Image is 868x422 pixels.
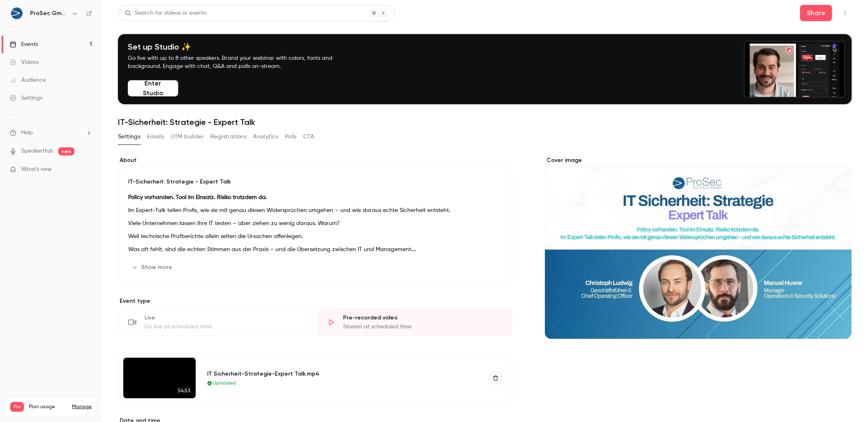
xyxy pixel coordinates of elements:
button: Share [800,5,832,21]
div: Audience [10,76,46,84]
a: SpeakerHub [21,147,53,155]
h4: Set up Studio ✨ [128,42,352,52]
button: UTM builder [171,130,204,143]
div: Search for videos or events [125,9,206,17]
div: Videos [10,58,39,66]
button: Registrations [210,130,247,143]
button: Polls [285,130,297,143]
button: Show more [128,261,177,274]
h1: IT-Sicherheit: Strategie - Expert Talk [118,117,852,127]
span: Help [21,129,33,137]
li: help-dropdown-opener [10,129,92,137]
p: Event type [118,297,512,305]
p: Viele Unternehmen lassen ihre IT testen – aber ziehen zu wenig daraus. Warum? [128,219,502,228]
section: Cover image [545,156,852,339]
span: 54:53 [175,386,192,395]
p: Was oft fehlt, sind die echten Stimmen aus der Praxis – und die Übersetzung zwischen IT und Manag... [128,245,502,254]
div: Go live at scheduled time [144,323,304,331]
div: Pre-recorded videoStream at scheduled time [317,308,513,336]
div: Events [10,40,38,48]
p: Weil technische Prüfberichte allein selten die Ursachen offenlegen. [128,232,502,241]
button: Settings [118,130,140,143]
span: Uploaded [213,380,236,387]
button: CTA [303,130,314,143]
p: Im Expert-Talk teilen Profis, wie sie mit genau diesen Widersprüchen umgehen – und wie daraus ech... [128,206,502,215]
h6: ProSec GmbH [30,9,68,17]
button: Emails [147,130,164,143]
p: IT-Sicherheit: Strategie - Expert Talk [128,178,502,186]
div: Pre-recorded video [343,314,503,322]
label: Cover image [545,156,852,164]
span: Plan usage [29,404,67,410]
strong: Policy vorhanden. Tool im Einsatz. Risiko trotzdem da. [128,195,267,200]
label: About [118,156,512,164]
a: Manage [72,404,92,410]
div: IT Sicherheit-Strategie-Expert Talk.mp4 [207,370,479,378]
span: new [58,147,74,155]
div: Settings [10,94,42,102]
span: Pro [10,402,24,412]
div: LiveGo live at scheduled time [118,308,314,336]
div: Live [144,314,304,322]
span: What's new [21,165,52,174]
button: Enter Studio [128,80,178,96]
button: Analytics [253,130,278,143]
p: Go live with up to 8 other speakers. Brand your webinar with colors, fonts and background. Engage... [128,54,352,70]
div: Stream at scheduled time [343,323,503,331]
img: ProSec GmbH [10,7,23,20]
